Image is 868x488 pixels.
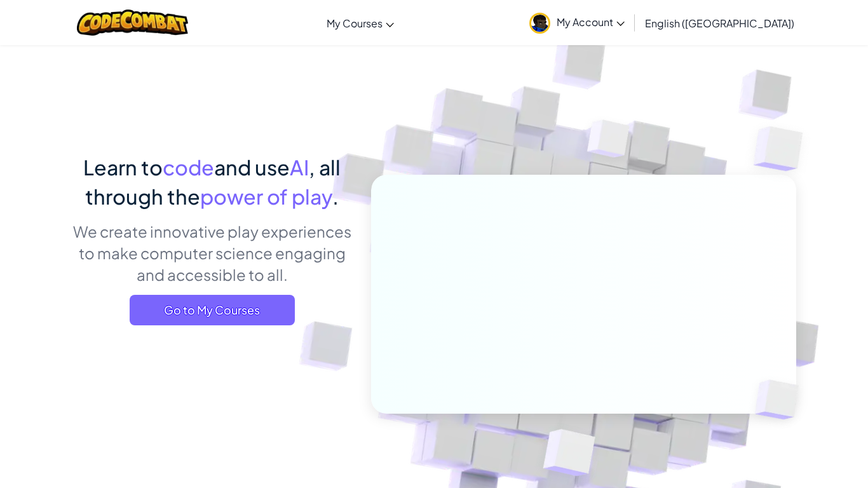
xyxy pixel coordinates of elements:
img: avatar [529,13,550,34]
span: power of play [200,184,332,209]
a: Go to My Courses [130,295,295,325]
span: AI [290,154,309,180]
a: My Courses [320,6,400,40]
a: My Account [523,3,631,43]
img: Overlap cubes [728,95,838,203]
img: Overlap cubes [564,95,655,189]
span: Learn to [83,154,163,180]
span: . [332,184,339,209]
span: code [163,154,214,180]
span: My Courses [327,17,383,30]
span: My Account [557,15,625,29]
img: Overlap cubes [734,353,829,446]
a: English ([GEOGRAPHIC_DATA]) [639,6,801,40]
span: English ([GEOGRAPHIC_DATA]) [645,17,794,30]
p: We create innovative play experiences to make computer science engaging and accessible to all. [72,220,352,285]
span: and use [214,154,290,180]
img: CodeCombat logo [77,10,188,36]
